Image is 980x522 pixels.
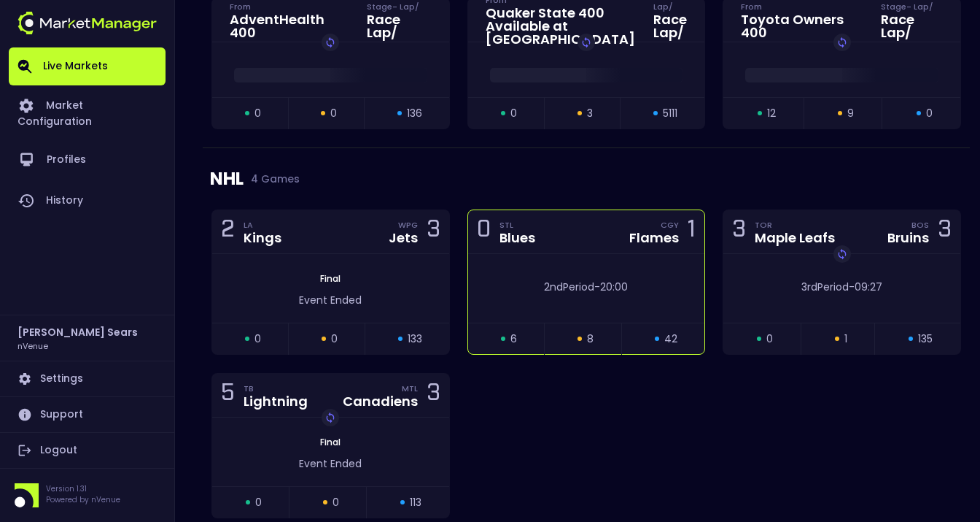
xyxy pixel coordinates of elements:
span: 5111 [663,106,677,121]
div: CGY [661,219,679,231]
div: MTL [402,383,418,394]
span: 136 [407,106,422,121]
span: 0 [255,495,262,510]
span: 3 [587,106,593,121]
div: 5 [221,382,235,409]
span: 0 [331,331,338,347]
span: 0 [254,331,261,347]
div: Blues [499,231,535,245]
div: 1 [688,218,696,245]
div: 3 [938,218,952,245]
a: Settings [9,361,166,396]
div: AdventHealth 400 [230,13,349,39]
div: Quaker State 400 Available at [GEOGRAPHIC_DATA] [486,7,637,46]
a: Logout [9,433,166,468]
img: replayImg [324,37,336,48]
p: Powered by nVenue [46,494,120,505]
span: 0 [332,495,339,510]
span: 0 [330,106,337,121]
div: From [741,1,863,12]
span: 0 [926,106,933,121]
div: 0 [477,218,491,245]
div: Bruins [887,231,929,245]
span: 113 [410,495,421,510]
div: Stage - Lap / [653,1,687,12]
div: Maple Leafs [755,231,835,245]
span: Final [316,436,345,448]
img: logo [17,12,157,34]
div: Toyota Owners 400 [741,13,863,39]
span: 09:27 [855,280,882,294]
span: 8 [587,331,594,347]
div: LA [244,219,281,231]
span: - [594,280,600,294]
span: 133 [408,331,422,347]
span: Event Ended [299,293,362,307]
div: Version 1.31Powered by nVenue [9,483,166,507]
div: Jets [389,231,418,245]
div: Race Lap / [653,13,687,39]
img: replayImg [836,248,848,260]
img: replayImg [324,412,336,423]
div: Lightning [244,395,308,408]
div: Canadiens [343,395,418,408]
div: BOS [911,219,929,231]
span: 3rd Period [801,280,849,294]
span: 0 [510,106,517,121]
img: replayImg [580,37,592,48]
div: 3 [732,218,746,245]
span: 4 Games [244,173,300,185]
div: From [230,1,349,12]
span: 6 [510,331,517,347]
div: Kings [244,231,281,245]
h2: [PERSON_NAME] Sears [17,324,138,340]
span: Final [316,272,345,285]
span: 0 [766,331,773,347]
a: Live Markets [9,47,166,85]
div: NHL [210,148,962,210]
div: Stage - Lap / [367,1,431,12]
div: STL [499,219,535,231]
span: 2nd Period [544,280,594,294]
p: Version 1.31 [46,483,120,494]
div: 2 [221,218,235,245]
span: 12 [767,106,776,121]
div: Race Lap / [367,13,431,39]
div: WPG [398,219,418,231]
a: Market Configuration [9,85,166,139]
span: - [849,280,855,294]
a: Profiles [9,139,166,180]
span: Event Ended [299,456,362,471]
a: Support [9,397,166,432]
span: 1 [844,331,847,347]
span: 9 [847,106,854,121]
a: History [9,180,166,221]
span: 135 [918,331,933,347]
h3: nVenue [17,340,48,351]
span: 42 [664,331,677,347]
div: 3 [427,218,440,245]
div: Race Lap / [881,13,943,39]
div: Stage - Lap / [881,1,943,12]
span: 0 [254,106,261,121]
img: replayImg [836,37,848,48]
span: 20:00 [600,280,628,294]
div: 3 [427,382,440,409]
div: TB [244,383,308,394]
div: TOR [755,219,835,231]
div: Flames [629,231,679,245]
